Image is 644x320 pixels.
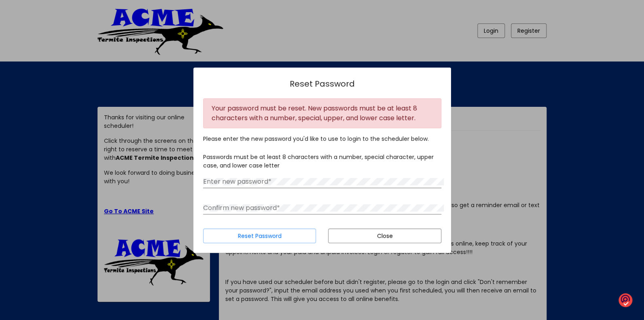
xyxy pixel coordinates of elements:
button: Close Reset Modal [328,229,441,243]
div: Your password must be reset. New passwords must be at least 8 characters with a number, special, ... [203,98,441,128]
h1: Reset Password [203,77,441,90]
span: Close [377,232,392,240]
div: Passwords must be at least 8 characters with a number, special character, upper case, and lower c... [203,153,441,170]
button: Reset Password [203,229,316,243]
img: o1IwAAAABJRU5ErkJggg== [619,293,632,308]
span: Reset Password [237,232,281,240]
div: Please enter the new password you'd like to use to login to the scheduler below. [203,135,441,143]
